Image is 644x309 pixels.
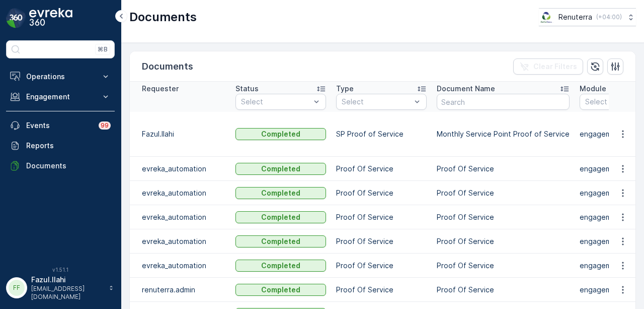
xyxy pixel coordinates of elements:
p: Proof Of Service [437,212,570,222]
a: Reports [6,136,115,156]
img: Screenshot_2024-07-26_at_13.33.01.png [539,12,554,23]
p: Engagement [26,92,95,102]
p: Completed [261,212,300,222]
p: Documents [129,9,197,25]
p: [EMAIL_ADDRESS][DOMAIN_NAME] [31,285,104,301]
p: evreka_automation [142,261,225,271]
button: Completed [235,211,326,223]
img: logo [6,8,26,28]
p: Proof Of Service [437,236,570,246]
button: Clear Filters [513,58,583,75]
button: Completed [235,128,326,140]
a: Events99 [6,115,115,136]
button: Completed [235,260,326,272]
p: Completed [261,129,300,139]
a: Documents [6,156,115,176]
p: Proof Of Service [336,285,427,295]
p: Operations [26,72,95,82]
p: Completed [261,164,300,174]
p: Events [26,120,93,131]
div: FF [9,280,25,296]
p: evreka_automation [142,236,225,246]
p: Monthly Service Point Proof of Service [437,129,570,139]
p: Proof Of Service [437,285,570,295]
p: Documents [26,161,111,171]
p: Select [342,97,411,107]
p: Completed [261,261,300,271]
p: Completed [261,188,300,198]
p: Document Name [437,84,495,94]
p: Requester [142,84,179,94]
p: Status [235,84,259,94]
p: Documents [142,59,193,74]
p: Completed [261,236,300,246]
p: Renuterra [558,12,592,22]
p: Proof Of Service [336,212,427,222]
button: Engagement [6,87,115,107]
button: Renuterra(+04:00) [539,8,636,26]
p: Proof Of Service [336,236,427,246]
span: v 1.51.1 [6,267,115,273]
p: evreka_automation [142,164,225,174]
p: 99 [101,121,109,130]
p: Proof Of Service [437,164,570,174]
button: Completed [235,163,326,175]
p: Proof Of Service [336,164,427,174]
p: Fazul.Ilahi [31,275,104,285]
img: logo_dark-DEwI_e13.png [29,8,72,28]
p: ⌘B [98,45,108,53]
p: Clear Filters [533,61,577,72]
p: Reports [26,141,111,151]
p: evreka_automation [142,188,225,198]
input: Search [437,94,570,110]
p: Proof Of Service [437,261,570,271]
p: renuterra.admin [142,285,225,295]
p: Completed [261,285,300,295]
p: ( +04:00 ) [596,13,622,21]
p: Proof Of Service [336,261,427,271]
p: Proof Of Service [437,188,570,198]
button: FFFazul.Ilahi[EMAIL_ADDRESS][DOMAIN_NAME] [6,275,115,301]
p: evreka_automation [142,212,225,222]
p: SP Proof of Service [336,129,427,139]
p: Fazul.Ilahi [142,129,225,139]
p: Type [336,84,354,94]
p: Module [580,84,606,94]
button: Completed [235,235,326,248]
button: Completed [235,284,326,296]
button: Operations [6,67,115,87]
button: Completed [235,187,326,199]
p: Select [241,97,310,107]
p: Proof Of Service [336,188,427,198]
